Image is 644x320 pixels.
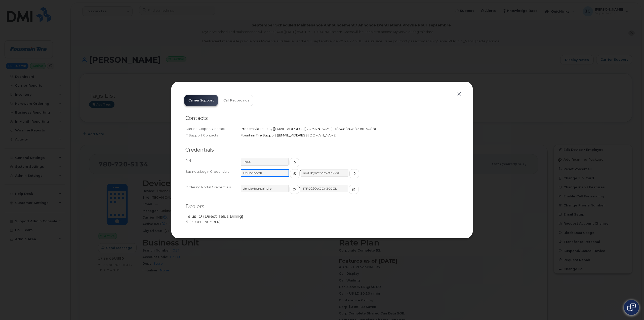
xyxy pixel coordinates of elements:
[185,169,241,183] div: Business Login Credentials
[185,203,459,210] h2: Dealers
[290,158,299,167] button: copy to clipboard
[241,185,459,198] div: /
[185,126,241,131] div: Carrier Support Contact
[241,169,459,183] div: /
[627,303,636,311] img: Open chat
[349,185,358,194] button: copy to clipboard
[274,127,334,131] span: [EMAIL_ADDRESS][DOMAIN_NAME]
[185,220,459,224] p: [PHONE_NUMBER]
[241,133,459,138] div: Fountain Tire Support ([EMAIL_ADDRESS][DOMAIN_NAME])
[185,133,241,138] div: IT Support Contacts
[185,158,241,167] div: PIN
[223,98,249,102] span: Call Recordings
[185,147,459,153] h2: Credentials
[349,169,359,178] button: copy to clipboard
[241,127,272,131] span: Process via Telus IQ
[185,214,459,220] p: Telus IQ (Direct Telus Billing)
[185,115,459,121] h2: Contacts
[185,185,241,198] div: Ordering Portal Credentials
[334,127,375,131] span: 18668883587 ext 4388
[290,169,300,178] button: copy to clipboard
[290,185,299,194] button: copy to clipboard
